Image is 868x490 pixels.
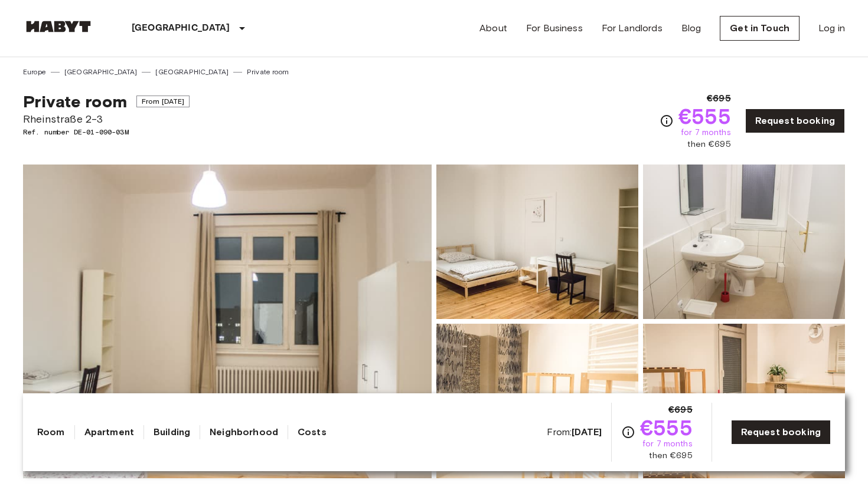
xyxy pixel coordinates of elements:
[602,21,663,35] a: For Landlords
[23,67,46,77] a: Europe
[572,426,602,438] b: [DATE]
[660,114,674,128] svg: Check cost overview for full price breakdown. Please note that discounts apply to new joiners onl...
[64,67,138,77] a: [GEOGRAPHIC_DATA]
[707,91,731,106] span: €695
[526,21,583,35] a: For Business
[23,91,127,111] span: Private room
[210,425,278,439] a: Neighborhood
[668,403,693,417] span: €695
[23,127,190,137] span: Ref. number DE-01-090-03M
[479,21,507,35] a: About
[681,21,701,35] a: Blog
[678,106,731,127] span: €555
[84,425,134,439] a: Apartment
[298,425,327,439] a: Costs
[731,420,831,445] a: Request booking
[23,165,432,478] img: Marketing picture of unit DE-01-090-03M
[132,21,230,35] p: [GEOGRAPHIC_DATA]
[687,139,730,150] span: then €695
[23,21,94,32] img: Habyt
[720,16,800,41] a: Get in Touch
[621,425,635,439] svg: Check cost overview for full price breakdown. Please note that discounts apply to new joiners onl...
[155,67,229,77] a: [GEOGRAPHIC_DATA]
[643,165,845,319] img: Picture of unit DE-01-090-03M
[642,438,693,450] span: for 7 months
[640,417,693,438] span: €555
[643,324,845,478] img: Picture of unit DE-01-090-03M
[247,67,289,77] a: Private room
[154,425,190,439] a: Building
[136,96,190,107] span: From [DATE]
[547,426,602,439] span: From:
[649,450,692,462] span: then €695
[23,111,190,127] span: Rheinstraße 2-3
[37,425,65,439] a: Room
[436,324,638,478] img: Picture of unit DE-01-090-03M
[681,127,731,139] span: for 7 months
[745,108,845,133] a: Request booking
[818,21,845,35] a: Log in
[436,165,638,319] img: Picture of unit DE-01-090-03M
